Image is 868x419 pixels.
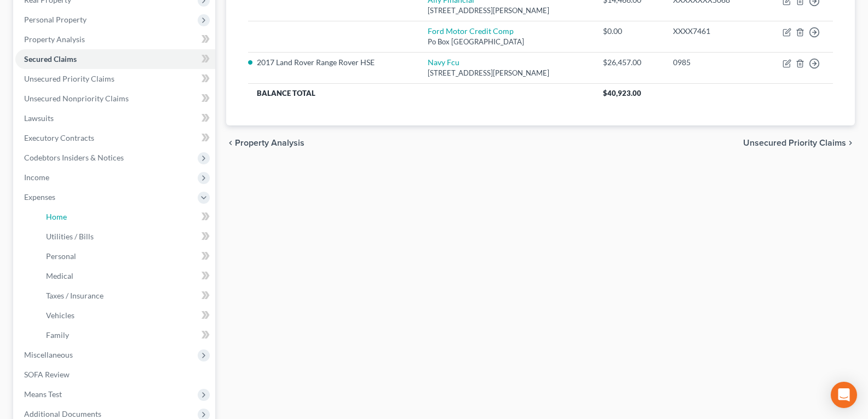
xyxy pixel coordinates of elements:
a: Medical [37,266,215,286]
span: Home [46,212,67,221]
div: Po Box [GEOGRAPHIC_DATA] [428,37,585,47]
span: Expenses [24,192,55,202]
a: Taxes / Insurance [37,286,215,306]
span: Unsecured Nonpriority Claims [24,94,129,103]
a: Home [37,207,215,227]
span: Secured Claims [24,54,77,64]
span: Additional Documents [24,409,101,418]
div: $26,457.00 [603,57,656,68]
span: Property Analysis [235,139,304,147]
button: chevron_left Property Analysis [226,139,304,147]
span: Unsecured Priority Claims [743,139,846,147]
span: Vehicles [46,311,74,320]
span: Property Analysis [24,35,85,44]
a: Family [37,325,215,345]
a: Executory Contracts [15,128,215,148]
span: Lawsuits [24,113,54,123]
a: Utilities / Bills [37,227,215,246]
span: Codebtors Insiders & Notices [24,153,124,162]
span: Family [46,330,69,340]
span: Income [24,173,49,182]
a: SOFA Review [15,365,215,384]
span: Personal Property [24,15,87,24]
a: Personal [37,246,215,266]
a: Lawsuits [15,108,215,128]
div: Open Intercom Messenger [831,382,857,408]
a: Ford Motor Credit Comp [428,26,514,36]
span: SOFA Review [24,370,70,379]
a: Secured Claims [15,49,215,69]
i: chevron_right [846,139,855,147]
span: Means Test [24,389,62,399]
button: Unsecured Priority Claims chevron_right [743,139,855,147]
div: [STREET_ADDRESS][PERSON_NAME] [428,5,585,16]
span: Miscellaneous [24,350,73,359]
a: Property Analysis [15,30,215,49]
span: Medical [46,271,73,280]
a: Unsecured Priority Claims [15,69,215,89]
span: Executory Contracts [24,133,94,142]
a: Navy Fcu [428,58,459,67]
span: Unsecured Priority Claims [24,74,114,83]
div: $0.00 [603,26,656,37]
div: XXXX7461 [673,26,749,37]
i: chevron_left [226,139,235,147]
li: 2017 Land Rover Range Rover HSE [257,57,410,68]
span: Utilities / Bills [46,232,94,241]
span: $40,923.00 [603,89,641,97]
th: Balance Total [248,83,594,103]
div: [STREET_ADDRESS][PERSON_NAME] [428,68,585,78]
span: Taxes / Insurance [46,291,104,300]
div: 0985 [673,57,749,68]
a: Unsecured Nonpriority Claims [15,89,215,108]
span: Personal [46,251,76,261]
a: Vehicles [37,306,215,325]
